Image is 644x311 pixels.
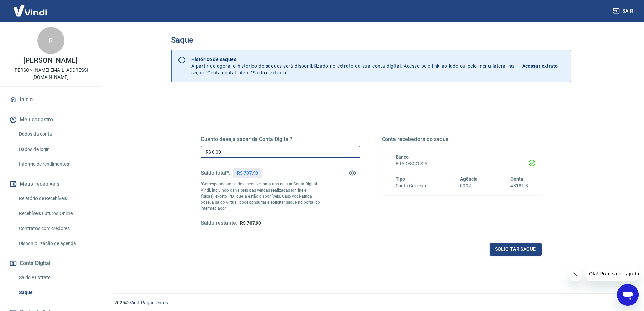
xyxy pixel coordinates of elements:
a: Vindi Pagamentos [130,300,168,305]
a: Recebíveis Futuros Online [16,206,93,220]
a: Disponibilização de agenda [16,237,93,250]
p: Acessar extrato [522,63,558,69]
h5: Quanto deseja sacar da Conta Digital? [201,136,360,143]
p: *Corresponde ao saldo disponível para uso na sua Conta Digital Vindi. Incluindo os valores das ve... [201,181,320,212]
h5: Saldo total*: [201,170,230,176]
h6: BRADESCO S.A. [396,160,528,168]
h6: 0002 [460,182,478,190]
button: Meu cadastro [8,112,93,127]
a: Contratos com credores [16,222,93,236]
a: Informe de rendimentos [16,157,93,171]
a: Acessar extrato [522,56,566,76]
button: Meus recebíveis [8,177,93,192]
iframe: Botão para abrir a janela de mensagens [617,284,639,306]
span: Olá! Precisa de ajuda? [4,5,57,10]
h6: 43181-8 [510,182,528,190]
a: Início [8,92,93,107]
p: Histórico de saques [191,56,514,63]
h3: Saque [171,35,571,45]
a: Saque [16,286,93,299]
p: 2025 © [114,299,628,306]
button: Sair [612,5,636,17]
p: A partir de agora, o histórico de saques será disponibilizado no extrato da sua conta digital. Ac... [191,56,514,76]
p: R$ 707,90 [237,170,258,177]
h6: Conta Corrente [396,182,427,190]
img: Vindi [8,0,52,21]
a: Dados de login [16,142,93,156]
button: Conta Digital [8,256,93,271]
p: [PERSON_NAME] [23,57,77,64]
p: [PERSON_NAME][EMAIL_ADDRESS][DOMAIN_NAME] [5,67,96,81]
div: R [37,27,64,54]
iframe: Fechar mensagem [569,268,582,281]
iframe: Mensagem da empresa [585,266,639,281]
span: Tipo [396,176,405,182]
a: Dados da conta [16,127,93,141]
span: Conta [510,176,523,182]
h5: Saldo restante: [201,220,237,227]
span: Agência [460,176,478,182]
a: Relatório de Recebíveis [16,192,93,205]
a: Saldo e Extrato [16,271,93,285]
button: Solicitar saque [490,243,542,256]
span: Banco [396,154,409,160]
h5: Conta recebedora do saque [382,136,542,143]
span: R$ 707,90 [240,220,261,226]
